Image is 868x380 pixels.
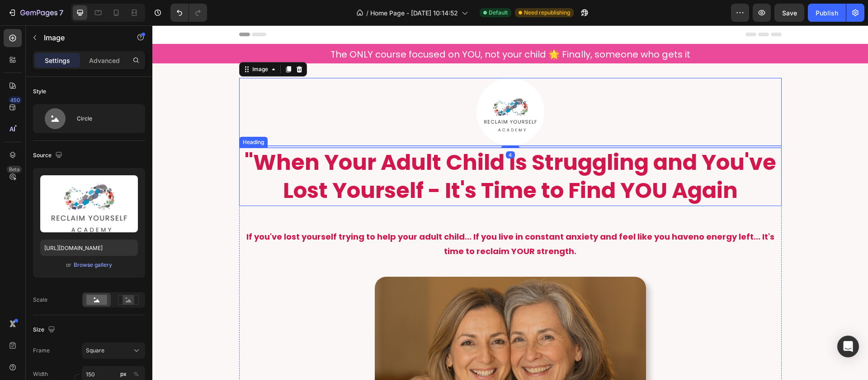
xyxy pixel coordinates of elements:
button: Browse gallery [73,260,113,269]
p: Advanced [89,56,120,65]
p: 7 [59,7,63,18]
span: or [66,260,71,270]
span: Square [86,346,104,355]
img: preview-image [40,175,138,232]
div: 450 [9,96,22,104]
button: Square [82,342,145,359]
span: Home Page - [DATE] 10:14:52 [370,8,458,18]
span: Need republishing [524,9,570,17]
button: Save [774,4,804,22]
p: "When Your Adult Child Is Struggling and You've Lost Yourself - It's Time to Find YOU Again [88,123,628,180]
div: Image [98,40,118,48]
div: Beta [7,166,22,173]
div: Open Intercom Messenger [837,336,859,357]
iframe: Design area [152,25,868,380]
div: Scale [33,296,47,304]
div: Style [33,87,46,96]
div: Heading [89,113,113,121]
div: Circle [77,108,132,129]
span: Save [782,9,797,17]
div: Browse gallery [74,261,112,269]
label: Frame [33,346,50,355]
div: px [120,370,127,378]
label: Width [33,370,48,378]
input: https://example.com/image.jpg [40,240,138,256]
button: 7 [4,4,67,22]
div: Source [33,149,64,162]
div: 4 [354,126,363,133]
div: Undo/Redo [170,4,207,22]
div: Size [33,324,57,336]
button: % [118,369,129,380]
button: Publish [808,4,846,22]
h2: Rich Text Editor. Editing area: main [87,122,629,181]
div: % [133,370,139,378]
span: / [366,8,368,18]
img: gempages_579765933480870660-6860d772-470a-43b5-96aa-97f288bad358.jpg [324,53,392,120]
div: Publish [816,8,838,18]
p: Image [44,32,121,43]
span: Default [489,9,508,17]
p: Settings [45,56,70,65]
button: px [131,369,142,380]
p: If you've lost yourself trying to help your adult child... If you live in constant anxiety and fe... [88,204,628,234]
